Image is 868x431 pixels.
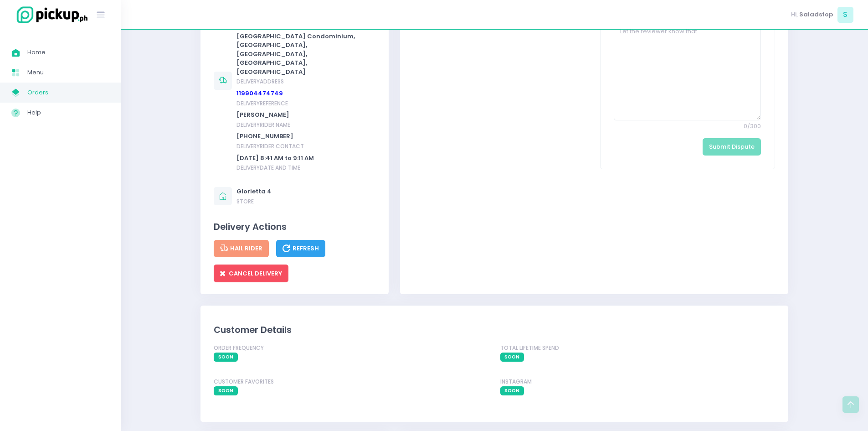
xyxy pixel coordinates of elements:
span: Home [27,47,109,58]
span: Customer Favorites [214,378,274,385]
span: 0 / 300 [614,122,761,131]
span: store [236,197,254,205]
div: [PERSON_NAME] [236,110,373,119]
span: Instagram [500,378,532,385]
span: Total Lifetime Spend [500,344,559,352]
span: Help [27,107,109,119]
span: Hi, [791,10,798,19]
span: soon [214,353,238,362]
span: Order Frequency [214,344,264,352]
div: Glorietta 4 [236,187,272,196]
span: Delivery date and time [236,164,300,171]
div: Delivery Actions [214,220,375,234]
span: Refresh [282,244,319,253]
span: Menu [27,67,109,78]
span: soon [214,386,238,395]
span: delivery reference [236,99,288,107]
span: soon [500,353,524,362]
span: Saladstop [799,10,833,19]
div: [DATE] 8:41 AM to 9:11 AM [236,154,373,163]
a: 119904474749 [236,89,283,98]
span: delivery rider contact [236,142,304,150]
button: Submit Dispute [703,138,761,156]
span: delivery address [236,78,284,85]
div: [GEOGRAPHIC_DATA] Condominium, [GEOGRAPHIC_DATA], [GEOGRAPHIC_DATA], [GEOGRAPHIC_DATA], [GEOGRAPH... [236,32,373,77]
div: [PHONE_NUMBER] [236,132,373,141]
span: CANCEL DELIVERY [220,269,282,278]
span: soon [500,386,524,395]
span: delivery rider name [236,121,290,129]
span: Orders [27,87,109,99]
div: Customer Details [214,323,775,337]
span: S [837,7,853,23]
img: logo [11,5,89,25]
span: Hail Rider [220,244,262,253]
